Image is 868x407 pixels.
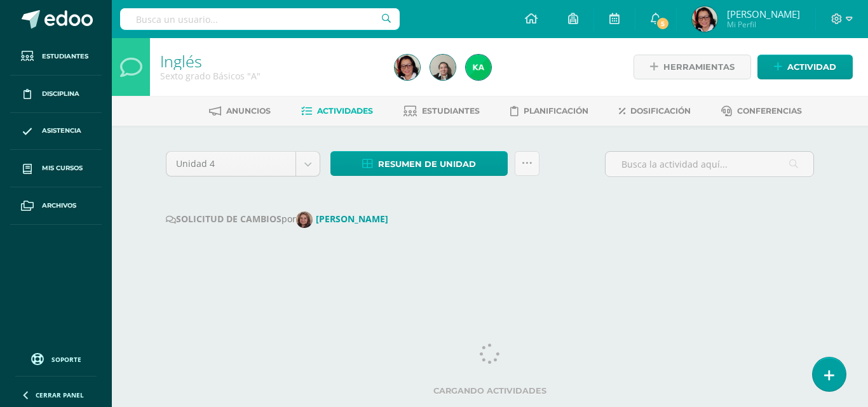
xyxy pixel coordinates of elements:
a: Estudiantes [403,101,480,121]
strong: SOLICITUD DE CAMBIOS [166,213,281,225]
div: por [166,211,814,228]
a: [PERSON_NAME] [296,213,393,225]
a: Archivos [10,187,102,225]
a: Resumen de unidad [330,151,508,176]
span: Soporte [51,355,81,364]
img: 8023b044e5fe8d4619e40790d31912b4.png [466,55,491,80]
input: Busca un usuario... [120,8,400,30]
span: Disciplina [42,89,79,99]
span: Actividades [317,106,373,116]
a: Planificación [510,101,588,121]
a: Asistencia [10,113,102,150]
span: Estudiantes [422,106,480,116]
strong: [PERSON_NAME] [316,213,388,225]
span: Estudiantes [42,51,88,62]
span: Archivos [42,201,76,211]
span: Actividad [787,55,836,79]
a: Actividades [301,101,373,121]
a: Actividad [757,55,853,79]
span: Dosificación [630,106,691,116]
a: Estudiantes [10,38,102,76]
a: Soporte [15,350,97,367]
a: Dosificación [619,101,691,121]
a: Unidad 4 [166,152,320,176]
div: Sexto grado Básicos 'A' [160,70,379,82]
a: Anuncios [209,101,271,121]
span: 5 [656,17,670,30]
span: Conferencias [737,106,802,116]
a: Herramientas [634,55,751,79]
img: 073ab9fb05eb5e4f9239493c9ec9f7a2.png [692,6,717,32]
a: Mis cursos [10,150,102,187]
span: Mi Perfil [727,19,800,30]
label: Cargando actividades [166,386,814,396]
h1: Inglés [160,52,379,70]
img: 97136cb0e418d86668827ea007eed8f5.png [296,211,313,228]
span: Asistencia [42,126,81,136]
span: Cerrar panel [36,390,84,399]
a: Conferencias [721,101,802,121]
span: Anuncios [226,106,271,116]
span: Resumen de unidad [378,152,476,176]
a: Disciplina [10,76,102,113]
input: Busca la actividad aquí... [606,152,813,177]
a: Inglés [160,50,202,72]
span: Unidad 4 [176,152,286,176]
span: Mis cursos [42,163,83,173]
span: [PERSON_NAME] [727,8,800,20]
span: Herramientas [663,55,735,79]
span: Planificación [524,106,588,116]
img: 073ab9fb05eb5e4f9239493c9ec9f7a2.png [395,55,420,80]
img: 4244ecfc47b4b620a2f8602b2e1965e1.png [430,55,456,80]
